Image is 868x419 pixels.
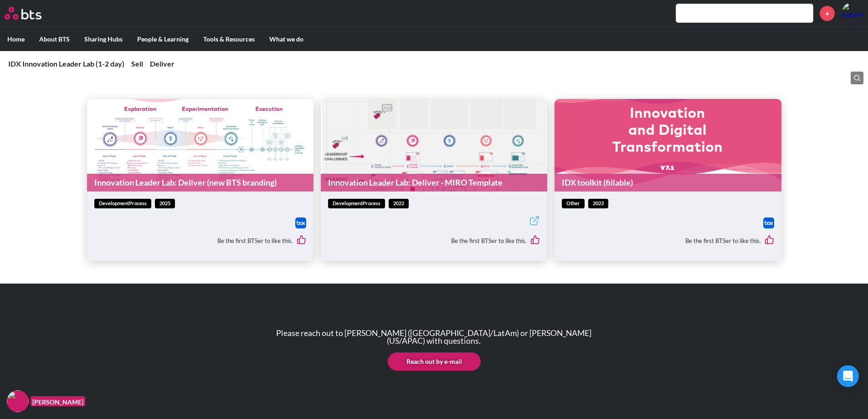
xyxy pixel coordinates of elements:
[389,199,409,208] span: 2022
[842,2,863,24] a: Profile
[842,2,863,24] img: Isabell Burck
[328,199,385,208] span: developmentProcess
[5,7,41,20] img: BTS Logo
[262,27,311,51] label: What we do
[588,199,608,208] span: 2023
[150,59,175,68] a: Deliver
[270,329,598,345] p: Please reach out to [PERSON_NAME] ([GEOGRAPHIC_DATA]/LatAm) or [PERSON_NAME] (US/APAC) with quest...
[529,215,540,228] a: External link
[763,217,774,228] img: Box logo
[321,174,547,191] a: Innovation Leader Lab: Deliver - MIRO Template
[388,352,481,371] a: Reach out by e-mail
[562,199,585,208] span: other
[196,27,262,51] label: Tools & Resources
[8,59,124,68] a: IDX Innovation Leader Lab (1-2 day)
[5,7,58,20] a: Go home
[7,390,29,412] img: F
[555,174,781,191] a: IDX toolkit (fillable)
[77,27,130,51] label: Sharing Hubs
[763,217,774,228] a: Download file from Box
[820,6,835,21] a: +
[295,217,306,228] img: Box logo
[31,396,85,407] figcaption: [PERSON_NAME]
[94,228,306,254] div: Be the first BTSer to like this.
[155,199,175,208] span: 2025
[94,199,151,208] span: developmentProcess
[562,228,774,254] div: Be the first BTSer to like this.
[328,228,540,254] div: Be the first BTSer to like this.
[32,27,77,51] label: About BTS
[295,217,306,228] a: Download file from Box
[130,27,196,51] label: People & Learning
[837,365,859,387] div: Open Intercom Messenger
[87,174,313,191] a: Innovation Leader Lab: Deliver (new BTS branding)
[131,59,143,68] a: Sell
